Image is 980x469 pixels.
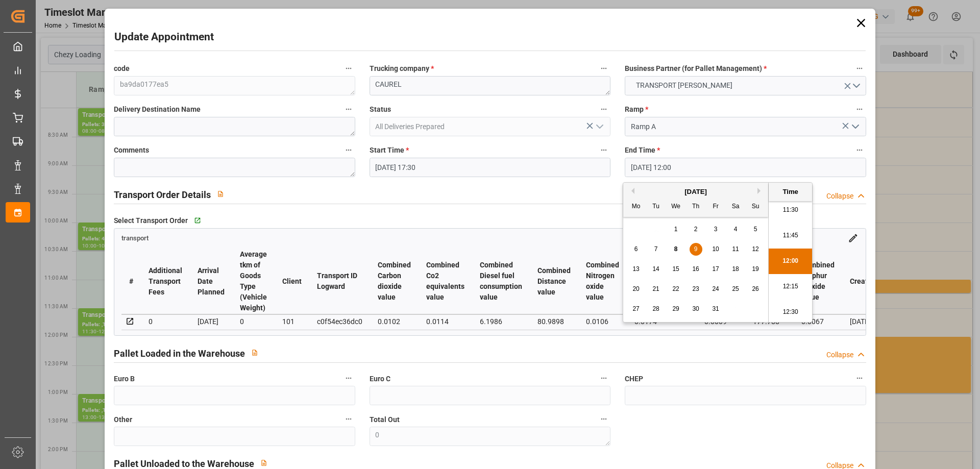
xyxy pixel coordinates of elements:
div: 0.0106 [586,315,619,328]
input: DD-MM-YYYY HH:MM [370,158,610,177]
button: Previous Month [628,188,634,194]
span: Euro B [114,374,135,384]
input: DD-MM-YYYY HH:MM [625,158,866,177]
span: Total Out [370,414,400,425]
div: Choose Monday, October 6th, 2025 [630,243,643,256]
span: 10 [712,245,719,253]
div: Choose Friday, October 3rd, 2025 [709,223,722,236]
div: Sa [729,201,742,213]
div: Choose Tuesday, October 28th, 2025 [650,303,663,315]
span: 28 [652,305,659,312]
button: View description [245,343,264,362]
span: 12 [752,245,758,253]
div: Choose Thursday, October 30th, 2025 [690,303,702,315]
div: Choose Thursday, October 2nd, 2025 [690,223,702,236]
span: 20 [632,285,639,292]
span: 16 [692,265,699,273]
button: Comments [342,143,355,157]
button: Start Time * [597,143,610,157]
div: Fr [709,201,722,213]
span: 22 [672,285,679,292]
textarea: 0 [370,427,610,446]
div: Choose Monday, October 20th, 2025 [630,283,643,295]
div: Choose Tuesday, October 21st, 2025 [650,283,663,295]
div: Choose Friday, October 24th, 2025 [709,283,722,295]
div: Choose Sunday, October 12th, 2025 [749,243,762,256]
textarea: ba9da0177ea5 [114,76,355,95]
div: Choose Thursday, October 16th, 2025 [690,263,702,276]
div: 0 [149,315,182,328]
div: [DATE] [623,187,768,197]
div: Th [690,201,702,213]
th: Average tkm of Goods Type (Vehicle Weight) [232,249,275,314]
span: Start Time [370,145,409,156]
div: Choose Friday, October 10th, 2025 [709,243,722,256]
div: 6.1986 [480,315,522,328]
div: Time [771,187,810,197]
div: Choose Sunday, October 26th, 2025 [749,283,762,295]
a: transport [121,233,149,241]
button: End Time * [853,143,866,157]
th: # [121,249,141,314]
span: 17 [712,265,719,273]
button: open menu [847,119,862,135]
span: Delivery Destination Name [114,104,201,115]
div: 0.0114 [426,315,464,328]
div: Collapse [826,191,853,202]
span: Trucking company [370,63,434,74]
div: Su [749,201,762,213]
div: 101 [282,315,302,328]
button: Ramp * [853,103,866,116]
span: 24 [712,285,719,292]
span: 11 [732,245,739,253]
th: Client [275,249,309,314]
span: Ramp [625,104,648,115]
span: 3 [714,226,718,233]
div: month 2025-10 [626,219,766,319]
div: Choose Tuesday, October 14th, 2025 [650,263,663,276]
span: 15 [672,265,679,273]
input: Type to search/select [625,117,866,136]
div: Choose Thursday, October 9th, 2025 [690,243,702,256]
span: 6 [634,245,638,253]
span: 21 [652,285,659,292]
div: Choose Friday, October 17th, 2025 [709,263,722,276]
button: View description [211,184,230,204]
li: 11:45 [769,223,812,249]
th: Combined Co2 equivalents value [419,249,472,314]
button: Status [597,103,610,116]
th: Additional Transport Fees [141,249,190,314]
span: Select Transport Order [114,215,188,226]
div: Choose Wednesday, October 8th, 2025 [670,243,682,256]
span: 30 [692,305,699,312]
th: Combined Carbon dioxide value [370,249,419,314]
span: 27 [632,305,639,312]
div: Mo [630,201,643,213]
div: [DATE] [198,315,225,328]
div: c0f54ec36dc0 [317,315,362,328]
span: Business Partner (for Pallet Management) [625,63,767,74]
h2: Transport Order Details [114,188,211,202]
div: We [670,201,682,213]
div: Choose Saturday, October 4th, 2025 [729,223,742,236]
button: Business Partner (for Pallet Management) * [853,62,866,75]
span: 31 [712,305,719,312]
button: Other [342,412,355,426]
div: Choose Monday, October 13th, 2025 [630,263,643,276]
div: Choose Saturday, October 18th, 2025 [729,263,742,276]
div: Choose Wednesday, October 22nd, 2025 [670,283,682,295]
span: transport [121,234,149,242]
span: 9 [694,245,698,253]
span: CHEP [625,374,643,384]
h2: Pallet Loaded in the Warehouse [114,347,245,360]
div: Choose Thursday, October 23rd, 2025 [690,283,702,295]
div: 0 [240,315,267,328]
button: Euro C [597,372,610,385]
div: Choose Monday, October 27th, 2025 [630,303,643,315]
button: Next Month [757,188,764,194]
span: Other [114,414,132,425]
span: 8 [674,245,678,253]
div: 80.9898 [537,315,571,328]
button: code [342,62,355,75]
span: 23 [692,285,699,292]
